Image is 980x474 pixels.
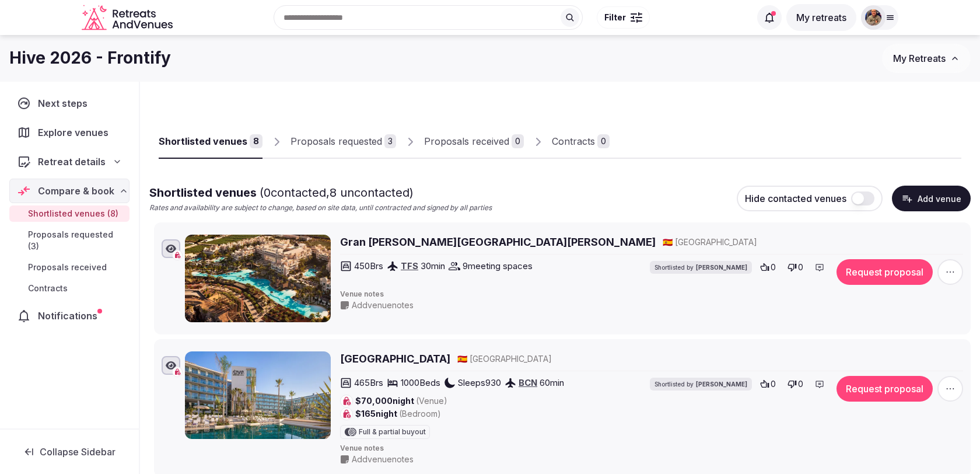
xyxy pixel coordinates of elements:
[745,193,846,204] span: Hide contacted venues
[892,186,971,211] button: Add venue
[38,96,92,110] span: Next steps
[290,134,382,148] div: Proposals requested
[663,236,673,248] button: 🇪🇸
[798,378,803,390] span: 0
[40,446,116,458] span: Collapse Sidebar
[552,125,610,159] a: Contracts0
[359,428,426,435] span: Full & partial buyout
[399,409,441,419] span: (Bedroom)
[696,263,747,271] span: [PERSON_NAME]
[597,6,650,29] button: Filter
[354,377,383,389] span: 465 Brs
[9,280,129,297] a: Contracts
[28,283,68,294] span: Contracts
[401,377,440,389] span: 1000 Beds
[9,47,171,69] h1: Hive 2026 - Frontify
[340,444,963,454] span: Venue notes
[352,299,414,311] span: Add venue notes
[250,134,262,148] div: 8
[836,376,933,402] button: Request proposal
[771,262,776,273] span: 0
[470,353,552,365] span: [GEOGRAPHIC_DATA]
[784,376,807,392] button: 0
[28,208,118,219] span: Shortlisted venues (8)
[149,186,414,200] span: Shortlisted venues
[882,44,971,73] button: My Retreats
[159,125,262,159] a: Shortlisted venues8
[38,184,114,198] span: Compare & book
[355,395,447,407] span: $70,000 night
[424,134,509,148] div: Proposals received
[784,259,807,276] button: 0
[786,12,856,23] a: My retreats
[757,376,779,392] button: 0
[9,259,129,276] a: Proposals received
[185,235,331,322] img: Gran Melia Palacio de Isora
[82,5,175,31] svg: Retreats and Venues company logo
[9,205,129,222] a: Shortlisted venues (8)
[9,91,129,116] a: Next steps
[696,380,747,388] span: [PERSON_NAME]
[421,260,445,272] span: 30 min
[836,259,933,285] button: Request proposal
[424,125,524,159] a: Proposals received0
[771,378,776,390] span: 0
[28,229,125,252] span: Proposals requested (3)
[354,260,383,272] span: 450 Brs
[604,12,626,23] span: Filter
[384,134,396,148] div: 3
[340,235,656,249] a: Gran [PERSON_NAME][GEOGRAPHIC_DATA][PERSON_NAME]
[786,4,856,31] button: My retreats
[650,261,752,274] div: Shortlisted by
[9,304,129,328] a: Notifications
[159,134,247,148] div: Shortlisted venues
[512,134,524,148] div: 0
[650,378,752,391] div: Shortlisted by
[352,454,414,465] span: Add venue notes
[340,351,450,366] a: [GEOGRAPHIC_DATA]
[865,9,881,26] img: julen
[260,186,414,200] span: ( 0 contacted, 8 uncontacted)
[457,353,467,365] button: 🇪🇸
[401,260,418,271] a: TFS
[38,309,102,323] span: Notifications
[38,126,113,140] span: Explore venues
[798,262,803,273] span: 0
[28,262,107,273] span: Proposals received
[597,134,610,148] div: 0
[552,134,595,148] div: Contracts
[540,377,564,389] span: 60 min
[149,203,492,213] p: Rates and availability are subject to change, based on site data, until contracted and signed by ...
[9,439,129,465] button: Collapse Sidebar
[82,5,175,31] a: Visit the homepage
[185,351,331,439] img: Atzavara Hotel & Spa
[675,236,757,248] span: [GEOGRAPHIC_DATA]
[9,120,129,145] a: Explore venues
[416,396,447,406] span: (Venue)
[340,290,963,299] span: Venue notes
[663,237,673,247] span: 🇪🇸
[9,226,129,255] a: Proposals requested (3)
[355,408,441,420] span: $165 night
[38,155,106,169] span: Retreat details
[290,125,396,159] a: Proposals requested3
[457,354,467,364] span: 🇪🇸
[458,377,501,389] span: Sleeps 930
[757,259,779,276] button: 0
[463,260,533,272] span: 9 meeting spaces
[893,53,946,64] span: My Retreats
[519,377,537,388] a: BCN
